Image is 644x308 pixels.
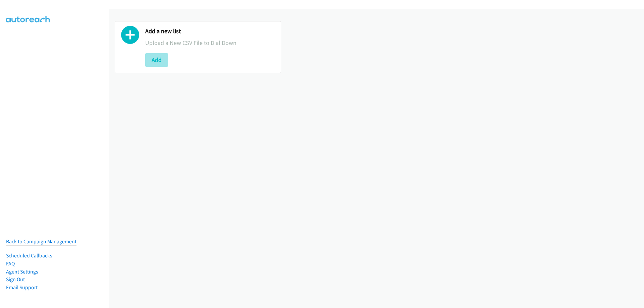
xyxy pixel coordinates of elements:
a: Agent Settings [6,268,38,275]
p: Upload a New CSV File to Dial Down [145,38,275,47]
a: Scheduled Callbacks [6,252,52,259]
button: Add [145,53,168,67]
a: Email Support [6,284,38,291]
h2: Add a new list [145,27,275,35]
a: Sign Out [6,276,25,283]
a: FAQ [6,260,15,267]
a: Back to Campaign Management [6,238,76,245]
